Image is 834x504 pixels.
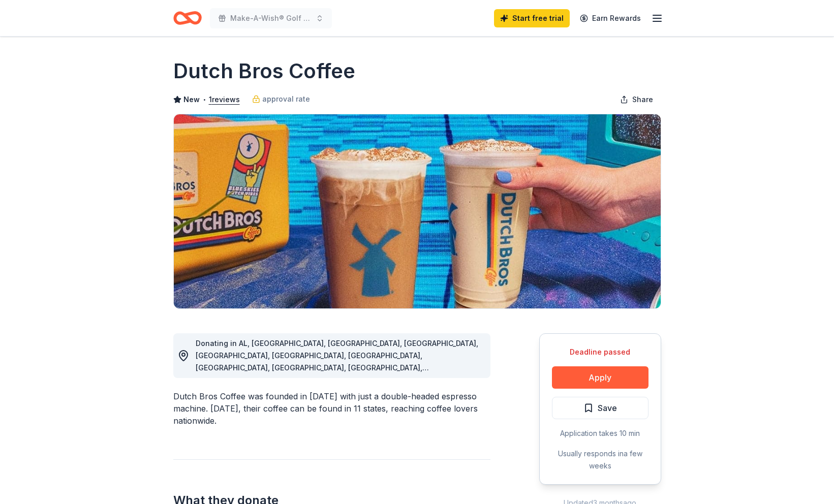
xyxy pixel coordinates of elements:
[262,93,310,105] span: approval rate
[173,390,490,427] div: Dutch Bros Coffee was founded in [DATE] with just a double-headed espresso machine. [DATE], their...
[494,9,570,27] a: Start free trial
[552,366,648,389] button: Apply
[552,397,648,419] button: Save
[183,93,200,106] span: New
[552,448,648,472] div: Usually responds in a few weeks
[173,6,202,30] a: Home
[574,9,647,27] a: Earn Rewards
[252,93,310,105] a: approval rate
[210,8,332,28] button: Make-A-Wish® Golf Invitational
[209,93,240,106] button: 1reviews
[552,346,648,358] div: Deadline passed
[612,89,661,110] button: Share
[174,114,661,308] img: Image for Dutch Bros Coffee
[196,339,478,396] span: Donating in AL, [GEOGRAPHIC_DATA], [GEOGRAPHIC_DATA], [GEOGRAPHIC_DATA], [GEOGRAPHIC_DATA], [GEOG...
[632,93,653,106] span: Share
[552,427,648,439] div: Application takes 10 min
[598,401,617,415] span: Save
[202,96,206,104] span: •
[230,12,312,24] span: Make-A-Wish® Golf Invitational
[173,57,355,85] h1: Dutch Bros Coffee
